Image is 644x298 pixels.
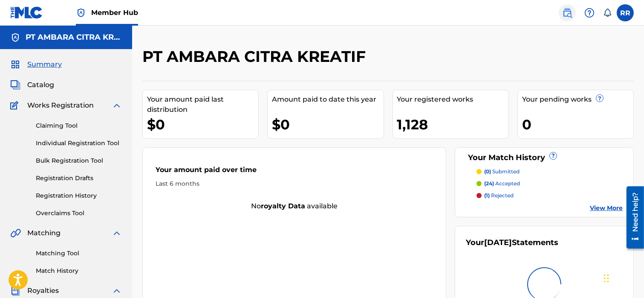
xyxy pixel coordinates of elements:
p: rejected [484,192,514,199]
strong: royalty data [261,202,305,210]
a: Claiming Tool [36,121,122,130]
img: Catalog [10,80,20,90]
span: Matching [27,228,61,238]
div: $0 [272,115,383,134]
div: Help [581,4,598,21]
img: Top Rightsholder [76,8,86,18]
span: Works Registration [27,100,94,111]
img: help [584,8,595,18]
span: Catalog [27,80,54,90]
a: Matching Tool [36,249,122,258]
div: Last 6 months [156,179,433,188]
img: expand [112,286,122,296]
img: search [562,8,572,18]
a: CatalogCatalog [10,80,54,90]
img: Summary [10,59,20,70]
img: Royalties [10,286,20,296]
img: MLC Logo [10,6,43,19]
a: (1) rejected [477,192,623,199]
div: Notifications [603,9,612,17]
span: Member Hub [91,8,138,18]
a: SummarySummary [10,59,62,70]
a: Match History [36,266,122,275]
a: (24) accepted [477,180,623,187]
span: ? [550,152,557,159]
a: Public Search [559,4,576,21]
img: expand [112,100,122,111]
a: Overclaims Tool [36,209,122,218]
div: 1,128 [397,115,508,134]
div: Drag [604,266,609,291]
img: Matching [10,228,21,238]
span: (24) [484,180,494,187]
p: accepted [484,180,520,187]
span: [DATE] [484,238,512,247]
div: $0 [147,115,258,134]
div: No available [143,201,446,211]
iframe: Chat Widget [601,257,644,298]
div: Amount paid to date this year [272,94,383,105]
h2: PT AMBARA CITRA KREATIF [142,47,370,66]
span: Royalties [27,286,59,296]
div: Your amount paid over time [156,165,433,179]
img: Accounts [10,32,20,43]
div: Your Statements [466,237,558,248]
h5: PT AMBARA CITRA KREATIF [26,32,122,42]
a: Registration Drafts [36,174,122,183]
img: Works Registration [10,100,21,111]
p: submitted [484,168,520,175]
div: Your amount paid last distribution [147,94,258,115]
div: Your pending works [522,94,633,105]
a: View More [590,204,623,213]
span: ? [596,95,603,102]
img: expand [112,228,122,238]
a: (0) submitted [477,168,623,175]
div: Your registered works [397,94,508,105]
div: Your Match History [466,152,623,164]
a: Registration History [36,191,122,200]
iframe: Resource Center [620,183,644,252]
span: (1) [484,192,490,199]
span: Summary [27,59,62,70]
div: User Menu [617,4,634,21]
a: Bulk Registration Tool [36,156,122,165]
a: Individual Registration Tool [36,139,122,148]
span: (0) [484,168,491,175]
div: 0 [522,115,633,134]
